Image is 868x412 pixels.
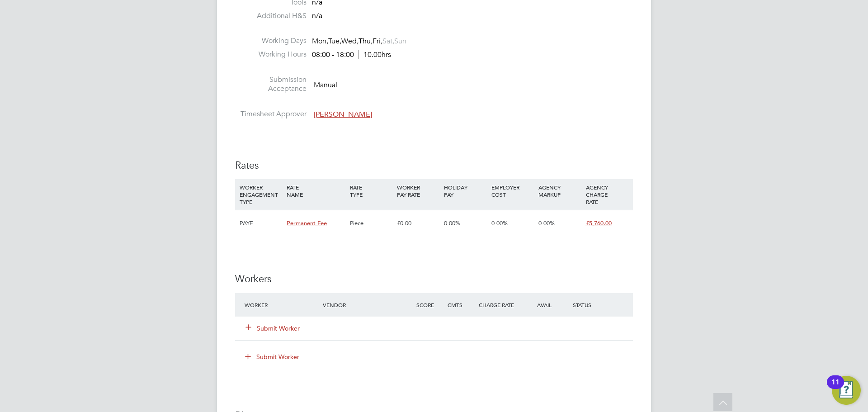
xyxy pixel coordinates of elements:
div: WORKER ENGAGEMENT TYPE [237,179,284,210]
span: Manual [314,80,337,89]
div: AGENCY MARKUP [536,179,583,203]
span: Tue, [328,37,341,46]
div: RATE NAME [284,179,347,203]
span: Mon, [312,37,328,46]
button: Submit Worker [246,324,300,333]
div: Vendor [321,297,414,313]
span: Thu, [359,37,373,46]
div: Score [414,297,445,313]
span: 0.00% [444,219,460,227]
div: 11 [831,382,840,394]
div: EMPLOYER COST [489,179,536,203]
div: HOLIDAY PAY [442,179,489,203]
span: Fri, [373,37,382,46]
span: Wed, [341,37,359,46]
label: Additional H&S [235,11,307,21]
span: 10.00hrs [359,50,391,59]
span: 0.00% [538,219,555,227]
button: Submit Worker [239,350,307,364]
button: Open Resource Center, 11 new notifications [832,376,861,405]
div: Status [571,297,633,313]
div: Worker [242,297,321,313]
span: [PERSON_NAME] [314,110,372,119]
div: Cmts [445,297,476,313]
div: RATE TYPE [348,179,395,203]
div: Charge Rate [476,297,524,313]
div: AGENCY CHARGE RATE [584,179,631,210]
h3: Workers [235,273,633,286]
span: Sat, [382,37,394,46]
div: WORKER PAY RATE [395,179,442,203]
label: Working Hours [235,50,307,59]
h3: Rates [235,159,633,172]
span: £5,760.00 [586,219,612,227]
span: n/a [312,11,322,20]
div: £0.00 [395,210,442,237]
span: Permanent Fee [287,219,327,227]
label: Timesheet Approver [235,109,307,119]
div: PAYE [237,210,284,237]
div: Piece [348,210,395,237]
span: 0.00% [491,219,508,227]
div: Avail [524,297,571,313]
span: Sun [394,37,406,46]
label: Working Days [235,36,307,46]
label: Submission Acceptance [235,75,307,94]
div: 08:00 - 18:00 [312,50,391,60]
